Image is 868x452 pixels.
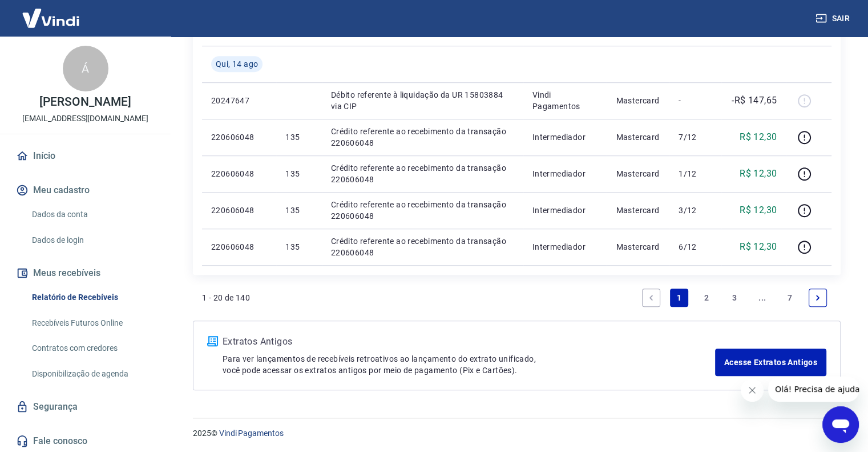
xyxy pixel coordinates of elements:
p: 220606048 [211,205,267,216]
a: Previous page [642,289,660,307]
div: Á [63,46,108,91]
p: 220606048 [211,241,267,253]
a: Dados da conta [27,203,157,226]
p: 135 [285,131,312,143]
p: 135 [285,205,312,216]
p: Mastercard [616,131,660,143]
button: Meu cadastro [14,178,157,203]
img: ícone [207,336,218,346]
ul: Pagination [637,284,831,311]
img: Vindi [14,1,88,35]
p: 1/12 [679,168,712,179]
p: Para ver lançamentos de recebíveis retroativos ao lançamento do extrato unificado, você pode aces... [223,353,715,376]
a: Recebíveis Futuros Online [27,311,157,335]
p: [EMAIL_ADDRESS][DOMAIN_NAME] [22,113,148,125]
p: 7/12 [679,131,712,143]
p: Mastercard [616,241,660,253]
p: 2025 © [193,427,841,439]
a: Page 1 is your current page [670,289,688,307]
p: Intermediador [532,131,598,143]
p: 20247647 [211,95,267,106]
a: Jump forward [753,289,772,307]
p: 220606048 [211,131,267,143]
p: Crédito referente ao recebimento da transação 220606048 [331,162,514,185]
span: Qui, 14 ago [216,58,258,70]
p: 1 - 20 de 140 [202,292,250,303]
p: Vindi Pagamentos [532,89,598,112]
span: Olá! Precisa de ajuda? [7,8,96,17]
a: Contratos com credores [27,337,157,360]
a: Início [14,143,157,169]
p: R$ 12,30 [740,240,777,254]
p: Crédito referente ao recebimento da transação 220606048 [331,235,514,258]
a: Acesse Extratos Antigos [715,349,826,376]
a: Disponibilização de agenda [27,362,157,386]
p: -R$ 147,65 [732,94,777,107]
p: Intermediador [532,241,598,253]
p: 6/12 [679,241,712,253]
button: Sair [813,8,854,29]
p: Débito referente à liquidação da UR 15803884 via CIP [331,89,514,112]
iframe: Mensagem da empresa [768,377,859,402]
a: Page 7 [781,289,799,307]
iframe: Fechar mensagem [741,379,764,402]
iframe: Botão para abrir a janela de mensagens [822,406,859,443]
p: R$ 12,30 [740,130,777,144]
p: Mastercard [616,205,660,216]
a: Page 2 [697,289,716,307]
p: Mastercard [616,168,660,179]
p: [PERSON_NAME] [39,96,131,108]
button: Meus recebíveis [14,261,157,286]
p: - [679,95,712,106]
p: Extratos Antigos [223,335,715,349]
a: Dados de login [27,229,157,252]
p: R$ 12,30 [740,167,777,181]
a: Page 3 [725,289,744,307]
p: 135 [285,168,312,179]
a: Segurança [14,394,157,419]
a: Relatório de Recebíveis [27,286,157,309]
a: Vindi Pagamentos [219,429,284,438]
p: Intermediador [532,168,598,179]
p: 135 [285,241,312,253]
p: 3/12 [679,205,712,216]
a: Next page [809,289,827,307]
p: Mastercard [616,95,660,106]
p: 220606048 [211,168,267,179]
p: R$ 12,30 [740,203,777,217]
p: Crédito referente ao recebimento da transação 220606048 [331,126,514,149]
p: Intermediador [532,205,598,216]
p: Crédito referente ao recebimento da transação 220606048 [331,199,514,222]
